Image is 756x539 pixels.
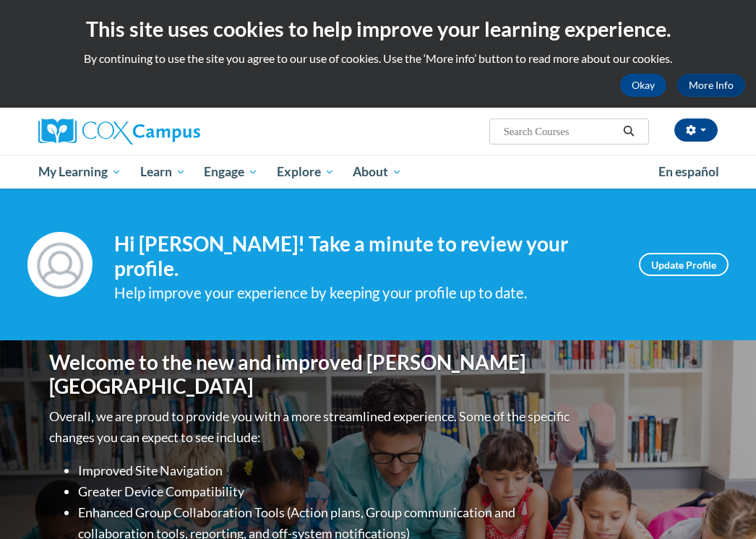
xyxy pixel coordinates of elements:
div: Help improve your experience by keeping your profile up to date. [114,281,617,305]
li: Improved Site Navigation [78,460,573,481]
iframe: Button to launch messaging window [698,481,744,527]
span: En español [658,164,719,179]
img: Cox Campus [38,118,200,145]
a: Explore [267,155,344,189]
a: Learn [131,155,195,189]
a: More Info [677,74,745,97]
span: Explore [277,163,335,181]
a: En español [649,157,729,187]
span: About [353,163,402,181]
a: Cox Campus [38,118,250,145]
span: Engage [204,163,258,181]
input: Search Courses [502,123,618,140]
span: My Learning [38,163,121,181]
button: Search [618,123,640,140]
p: By continuing to use the site you agree to our use of cookies. Use the ‘More info’ button to read... [11,51,745,66]
h2: This site uses cookies to help improve your learning experience. [11,14,745,43]
p: Overall, we are proud to provide you with a more streamlined experience. Some of the specific cha... [49,406,573,448]
span: Learn [140,163,186,181]
button: Account Settings [674,118,718,142]
a: About [344,155,412,189]
a: Engage [194,155,267,189]
img: Profile Image [27,232,93,297]
button: Okay [620,74,666,97]
h4: Hi [PERSON_NAME]! Take a minute to review your profile. [114,232,617,280]
a: Update Profile [639,253,729,276]
h1: Welcome to the new and improved [PERSON_NAME][GEOGRAPHIC_DATA] [49,350,573,399]
li: Greater Device Compatibility [78,481,573,502]
a: My Learning [29,155,131,189]
div: Main menu [27,155,729,189]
